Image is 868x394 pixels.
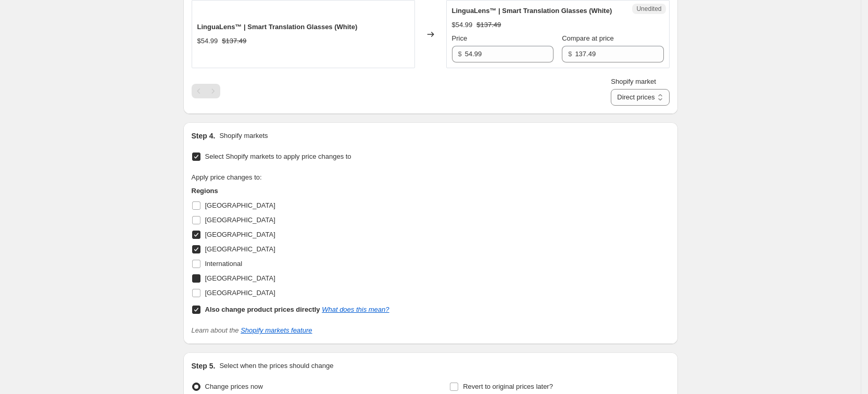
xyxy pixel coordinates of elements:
[205,152,351,160] span: Select Shopify markets to apply price changes to
[205,383,263,390] span: Change prices now
[476,21,501,29] span: $137.49
[197,37,218,45] span: $54.99
[205,289,275,297] span: [GEOGRAPHIC_DATA]
[192,173,262,181] span: Apply price changes to:
[463,383,553,390] span: Revert to original prices later?
[222,37,246,45] span: $137.49
[562,34,614,42] span: Compare at price
[452,21,473,29] span: $54.99
[205,245,275,253] span: [GEOGRAPHIC_DATA]
[205,231,275,238] span: [GEOGRAPHIC_DATA]
[611,78,656,85] span: Shopify market
[452,34,468,42] span: Price
[192,326,312,334] i: Learn about the
[205,306,320,313] b: Also change product prices directly
[636,5,661,13] span: Unedited
[322,306,389,313] a: What does this mean?
[568,50,572,58] span: $
[219,131,268,141] p: Shopify markets
[192,131,216,141] h2: Step 4.
[205,260,243,268] span: International
[205,216,275,224] span: [GEOGRAPHIC_DATA]
[205,201,275,209] span: [GEOGRAPHIC_DATA]
[192,361,216,371] h2: Step 5.
[192,186,389,196] h3: Regions
[219,361,333,371] p: Select when the prices should change
[458,50,462,58] span: $
[241,326,312,334] a: Shopify markets feature
[205,274,275,282] span: [GEOGRAPHIC_DATA]
[452,7,612,15] span: LinguaLens™ | Smart Translation Glasses (White)
[197,23,358,31] span: LinguaLens™ | Smart Translation Glasses (White)
[192,84,220,98] nav: Pagination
